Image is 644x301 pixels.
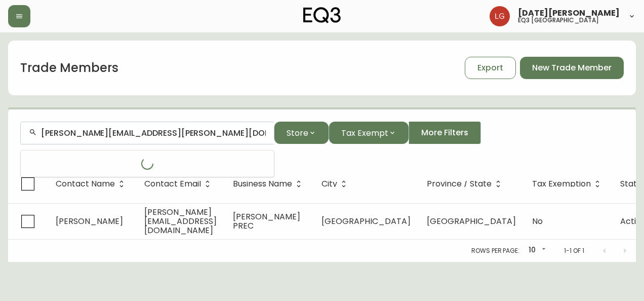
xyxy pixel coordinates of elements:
span: City [321,179,350,189]
p: 1-1 of 1 [564,246,584,255]
span: More Filters [421,127,468,138]
span: Export [477,62,503,73]
span: Contact Email [144,179,214,189]
h5: eq3 [GEOGRAPHIC_DATA] [518,17,599,23]
div: 10 [524,242,548,259]
span: Contact Name [56,179,128,189]
input: Search [41,128,266,138]
button: Tax Exempt [329,122,409,144]
span: Store [287,127,308,139]
span: No [532,215,543,227]
img: 2638f148bab13be18035375ceda1d187 [490,6,510,26]
img: logo [303,7,341,23]
span: Tax Exemption [532,181,591,187]
span: [PERSON_NAME][EMAIL_ADDRESS][DOMAIN_NAME] [144,206,217,236]
span: [PERSON_NAME] [56,215,123,227]
button: More Filters [409,122,481,144]
button: Store [274,122,329,144]
span: [GEOGRAPHIC_DATA] [427,215,516,227]
span: New Trade Member [532,62,612,73]
span: Business Name [233,181,292,187]
span: Tax Exemption [532,179,604,189]
span: Province / State [427,181,492,187]
span: [GEOGRAPHIC_DATA] [321,215,411,227]
span: Province / State [427,179,505,189]
button: Export [465,57,516,79]
button: New Trade Member [520,57,624,79]
h1: Trade Members [20,59,118,77]
span: Contact Name [56,181,115,187]
span: City [321,181,337,187]
span: Tax Exempt [341,127,388,139]
span: [PERSON_NAME] PREC [233,211,300,232]
span: Contact Email [144,181,201,187]
p: Rows per page: [471,246,519,255]
span: Business Name [233,179,305,189]
span: [DATE][PERSON_NAME] [518,9,620,17]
